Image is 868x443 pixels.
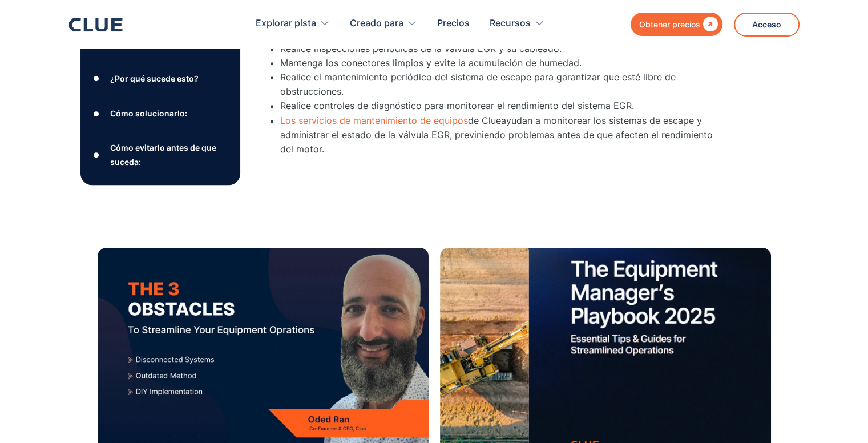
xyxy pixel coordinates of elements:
font: ¿Por qué sucede esto? [110,74,198,83]
font: Realice inspecciones periódicas de la válvula EGR y su cableado. [280,43,562,54]
font: ● [93,151,100,159]
font: Obtener precios [639,19,700,29]
font: Creado para [350,17,403,29]
a: Obtener precios [631,13,722,36]
a: Acceso [734,13,800,37]
font: Realice el mantenimiento periódico del sistema de escape para garantizar que esté libre de obstru... [280,71,676,97]
font:  [703,17,718,31]
font: ● [93,74,100,83]
font: Acceso [752,19,781,29]
a: Los servicios de mantenimiento de equipos [280,115,468,126]
font: de Clue [468,115,501,126]
font: Recursos [490,17,531,29]
font: Precios [437,17,470,29]
font: Cómo solucionarlo: [110,108,187,118]
a: ●Cómo evitarlo antes de que suceda: [90,140,231,169]
a: Precios [437,6,470,42]
div: Recursos [490,6,544,42]
a: ●Cómo solucionarlo: [90,105,231,122]
div: Explorar pista [256,6,330,42]
font: Explorar pista [256,17,316,29]
font: ● [93,110,100,118]
font: ayudan a monitorear los sistemas de escape y administrar el estado de la válvula EGR, previniendo... [280,115,713,155]
div: Creado para [350,6,417,42]
font: Cómo evitarlo antes de que suceda: [110,143,216,167]
font: Mantenga los conectores limpios y evite la acumulación de humedad. [280,57,582,69]
font: Realice controles de diagnóstico para monitorear el rendimiento del sistema EGR. [280,100,634,111]
a: ●¿Por qué sucede esto? [90,70,231,87]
